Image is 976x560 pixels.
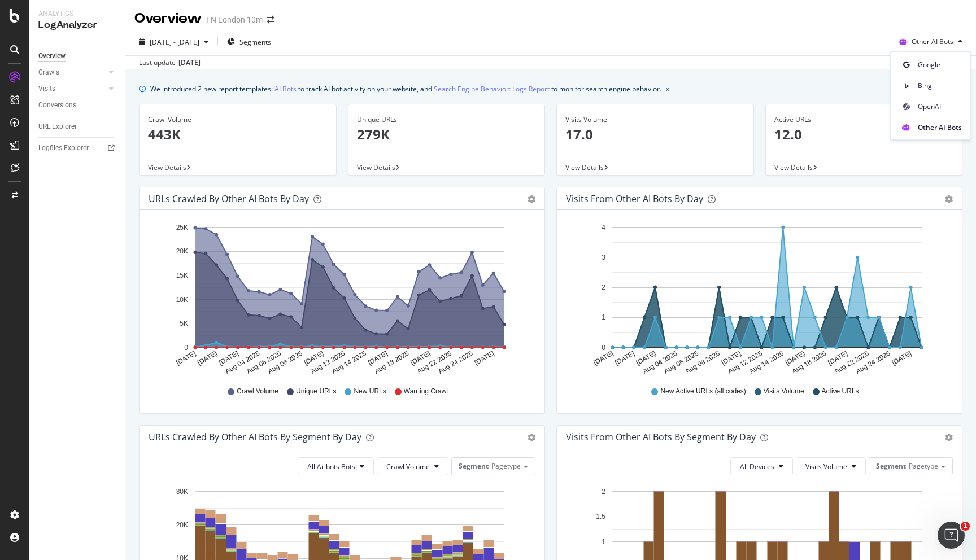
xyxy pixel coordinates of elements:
[602,314,605,322] text: 1
[149,219,535,376] svg: A chart.
[663,349,700,375] text: Aug 06 2025
[377,457,448,475] button: Crawl Volume
[945,195,953,203] div: gear
[134,9,202,28] div: Overview
[298,457,374,475] button: All Ai_bots Bots
[602,344,605,352] text: 0
[357,125,537,144] p: 279K
[774,115,954,125] div: Active URLs
[826,349,849,367] text: [DATE]
[150,83,661,95] div: We introduced 2 new report templates: to track AI bot activity on your website, and to monitor se...
[909,461,938,471] span: Pagetype
[961,522,970,531] span: 1
[357,115,537,125] div: Unique URLs
[912,37,953,46] span: Other AI Bots
[565,115,745,125] div: Visits Volume
[855,349,892,375] text: Aug 24 2025
[528,434,535,441] div: gear
[596,513,605,520] text: 1.5
[613,349,636,367] text: [DATE]
[267,16,274,24] div: arrow-right-arrow-left
[386,462,430,471] span: Crawl Volume
[139,83,962,95] div: info banner
[660,387,746,396] span: New Active URLs (all codes)
[404,387,448,396] span: Warning Crawl
[139,58,201,68] div: Last update
[566,193,703,204] div: Visits from Other AI Bots by day
[309,349,346,375] text: Aug 12 2025
[592,349,615,367] text: [DATE]
[373,349,410,375] text: Aug 18 2025
[38,99,76,111] div: Conversions
[148,115,328,125] div: Crawl Volume
[38,19,116,32] div: LogAnalyzer
[176,521,188,529] text: 20K
[876,461,906,471] span: Segment
[176,296,188,304] text: 10K
[330,349,368,375] text: Aug 14 2025
[748,349,785,375] text: Aug 14 2025
[176,248,188,256] text: 20K
[566,219,953,376] svg: A chart.
[833,349,870,375] text: Aug 22 2025
[805,462,847,471] span: Visits Volume
[196,349,219,367] text: [DATE]
[239,37,271,47] span: Segments
[38,50,66,62] div: Overview
[178,58,201,68] div: [DATE]
[245,349,282,375] text: Aug 06 2025
[774,125,954,144] p: 12.0
[473,349,496,367] text: [DATE]
[38,83,55,95] div: Visits
[602,488,605,496] text: 2
[184,344,188,352] text: 0
[730,457,793,475] button: All Devices
[641,349,678,375] text: Aug 04 2025
[150,37,199,47] span: [DATE] - [DATE]
[663,81,672,97] button: close banner
[38,9,116,19] div: Analytics
[38,50,117,62] a: Overview
[176,488,188,496] text: 30K
[784,349,807,367] text: [DATE]
[796,457,866,475] button: Visits Volume
[267,349,304,375] text: Aug 08 2025
[149,431,361,443] div: URLs Crawled by Other AI Bots By Segment By Day
[38,67,106,78] a: Crawls
[774,163,813,172] span: View Details
[602,253,605,261] text: 3
[938,522,965,549] iframe: Intercom live chat
[274,83,297,95] a: AI Bots
[223,33,276,51] button: Segments
[176,224,188,231] text: 25K
[602,283,605,291] text: 2
[176,272,188,279] text: 15K
[918,59,962,69] span: Google
[206,14,263,25] div: FN London 10m
[307,462,355,471] span: All Ai_bots Bots
[38,121,117,133] a: URL Explorer
[891,349,913,367] text: [DATE]
[357,163,395,172] span: View Details
[945,434,953,441] div: gear
[566,431,756,443] div: Visits from Other AI Bots By Segment By Day
[720,349,743,367] text: [DATE]
[726,349,764,375] text: Aug 12 2025
[134,33,213,51] button: [DATE] - [DATE]
[635,349,657,367] text: [DATE]
[565,163,604,172] span: View Details
[38,142,117,154] a: Logfiles Explorer
[602,538,605,546] text: 1
[296,387,336,396] span: Unique URLs
[740,462,774,471] span: All Devices
[459,461,489,471] span: Segment
[528,195,535,203] div: gear
[38,99,117,111] a: Conversions
[149,193,309,204] div: URLs Crawled by Other AI Bots by day
[790,349,827,375] text: Aug 18 2025
[38,142,89,154] div: Logfiles Explorer
[180,320,188,327] text: 5K
[224,349,261,375] text: Aug 04 2025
